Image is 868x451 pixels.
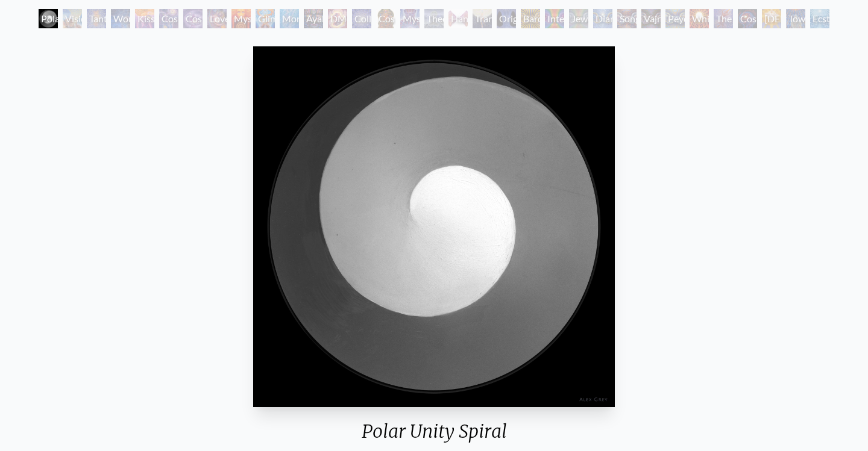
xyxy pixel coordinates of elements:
div: Mysteriosa 2 [231,9,251,28]
div: The Great Turn [714,9,733,28]
div: Cosmic Consciousness [738,9,757,28]
img: Polar-Unity-Spiral-1975-Alex-Grey-OG-watermarked.jpg [253,46,614,407]
div: Song of Vajra Being [617,9,637,28]
div: Interbeing [545,9,564,28]
div: Peyote Being [665,9,685,28]
div: Polar Unity Spiral [39,9,58,28]
div: Glimpsing the Empyrean [256,9,275,28]
div: Theologue [424,9,444,28]
div: Jewel Being [569,9,588,28]
div: Original Face [497,9,516,28]
div: Visionary Origin of Language [63,9,82,28]
div: Ecstasy [810,9,829,28]
div: Vajra Being [641,9,661,28]
div: Love is a Cosmic Force [207,9,227,28]
div: Diamond Being [593,9,612,28]
div: Collective Vision [352,9,371,28]
div: Bardo Being [521,9,540,28]
div: Monochord [280,9,299,28]
div: White Light [690,9,709,28]
div: Hands that See [448,9,468,28]
div: Kiss of the [MEDICAL_DATA] [135,9,154,28]
div: Wonder [111,9,130,28]
div: Transfiguration [473,9,492,28]
div: DMT - The Spirit Molecule [328,9,347,28]
div: Mystic Eye [400,9,420,28]
div: Cosmic Creativity [159,9,178,28]
div: Ayahuasca Visitation [304,9,323,28]
div: Toward the One [786,9,805,28]
div: [DEMOGRAPHIC_DATA] [762,9,781,28]
div: Cosmic Artist [183,9,203,28]
div: Cosmic [DEMOGRAPHIC_DATA] [376,9,395,28]
div: Tantra [87,9,106,28]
